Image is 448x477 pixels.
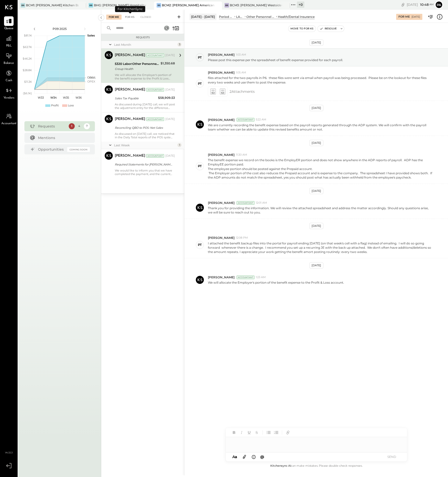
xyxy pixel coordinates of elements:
span: [PERSON_NAME] [208,236,235,240]
p: We are currently recording the benefit expense based on the payroll reports generated through the... [208,123,432,132]
text: $28.8K [23,68,32,72]
div: Last Week [114,143,176,147]
a: P&L [0,34,17,48]
div: $58,909.53 [158,95,175,100]
div: Accountant [146,154,164,158]
span: @ [260,454,264,459]
div: Other Personnel Expense [246,15,275,19]
div: [DATE] [165,117,175,121]
span: P&L [6,44,12,48]
div: BR [225,3,229,8]
div: Reconciling QBO to POS: Net Sales [115,125,173,130]
button: Unordered List [265,429,272,436]
div: For KS [123,15,137,20]
span: Balance [4,61,14,66]
div: BCM3: [PERSON_NAME] Westside Grill [230,3,282,7]
text: $81.1K [24,34,32,37]
div: [DATE] [165,154,175,158]
text: W36 [75,96,82,99]
span: [PERSON_NAME] [208,70,235,75]
div: Health/Dental Insurance [278,15,315,19]
button: Underline [246,429,252,436]
button: Italic [238,429,245,436]
div: PT [198,81,202,86]
div: [DATE] [309,223,323,229]
div: [DATE] [309,140,323,146]
p: We will allocate the Employer's portion of the benefit expense to the Profit & Loss account. [208,280,344,285]
span: 12:08 PM [236,236,248,240]
text: W33 [38,96,44,99]
div: [PERSON_NAME] [115,117,145,122]
span: [PERSON_NAME] [208,275,235,279]
div: Accountant [237,276,254,279]
div: Accountant [146,54,164,57]
text: $46.2K [23,57,32,60]
div: $1,350.68 [161,61,175,66]
span: [PERSON_NAME] [208,118,235,122]
span: 1:23 AM [256,275,266,279]
div: 3 [177,42,181,47]
div: [DATE] [309,39,323,46]
div: [PERSON_NAME] [115,153,145,158]
button: @ [259,454,266,460]
div: Group Health [115,66,159,71]
div: For KitchenSync [115,6,145,12]
div: For Me [398,15,410,19]
div: Accountant [237,201,254,205]
div: Opportunities [38,147,65,152]
div: 1 [177,143,181,147]
span: Queue [4,26,14,31]
span: [PERSON_NAME] [208,201,235,205]
a: Queue [0,16,17,31]
span: [PERSON_NAME] [208,53,235,57]
div: Requests [104,36,182,39]
div: Mentions [38,135,87,140]
div: [DATE] [165,88,175,92]
div: [DATE] [165,53,175,57]
div: [DATE] [309,188,323,194]
span: 2 Attachment s [230,86,255,97]
div: Closed [138,15,154,20]
div: [DATE] - [DATE] [190,14,216,20]
div: Last Month [114,42,176,47]
div: Profit [51,104,59,108]
div: As discussed on [DATE] call, we noticed that in the Daily Total reports of the POS system, the re... [115,132,175,139]
div: Loss [68,104,74,108]
div: We would like to inform you that we have completed the payment, and the current balance for this ... [115,169,175,176]
div: P09 2025 [38,27,81,31]
div: Accountant [146,88,164,92]
div: Required Statements for [PERSON_NAME] Fargo Signify CC# 6927 for Aug-25! [115,162,173,167]
div: [PERSON_NAME] [115,53,145,58]
div: + 0 [297,2,304,8]
button: Add URL [285,429,291,436]
a: Accountant [0,111,17,126]
text: W35 [63,96,69,99]
div: PT [198,242,202,247]
text: Sales [87,34,95,37]
div: LABOR [236,15,244,19]
div: 5320 Labor:Other Personnel Expense:Health/Dental Insurance [115,61,159,66]
span: Vendors [4,96,14,100]
button: Resolve [318,26,339,32]
div: 4 [76,123,82,129]
span: 5:22 AM [256,118,266,122]
div: Accountant [237,118,254,121]
div: Requests [38,124,66,129]
span: a [235,454,237,459]
div: [PERSON_NAME] [115,87,145,92]
span: 11:30 AM [236,153,247,157]
button: Pa [435,1,443,9]
div: PT [198,55,202,60]
p: Thank you for providing the information. We will review the attached spreadsheet and address the ... [208,206,432,214]
p: Please post this expense per the spreadsheet of benefit expense provided for each payroll. [208,58,343,62]
a: Vendors [0,86,17,100]
div: [DATE] [407,2,434,7]
text: $11.3K [24,80,32,83]
div: PT [198,164,202,168]
div: BHG: [PERSON_NAME] Hospitality Group, LLC [94,3,146,7]
div: Period P&L [219,15,234,19]
span: 12:01 AM [256,201,267,205]
div: As discussed during [DATE] call, we will post the adjustment entry for the difference amount once... [115,103,175,110]
div: Coming Soon [67,147,90,152]
div: BS [157,3,161,8]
